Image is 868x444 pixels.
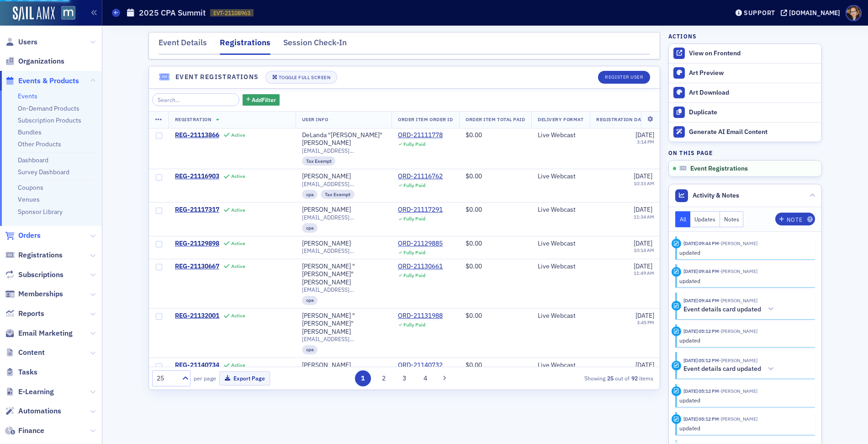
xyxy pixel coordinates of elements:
a: Events [18,92,37,100]
span: Add Filter [252,96,276,104]
div: ORD-21140732 [398,361,443,369]
span: REG-21130667 [175,262,219,271]
div: Fully Paid [403,182,425,188]
div: Tax Exempt [321,190,355,199]
div: Active [231,313,245,319]
div: Activity [672,301,681,310]
a: ORD-21129885 [398,240,443,248]
div: [PERSON_NAME] [302,240,351,248]
span: $0.00 [466,205,482,214]
span: $0.00 [466,239,482,247]
a: Subscriptions [5,270,64,280]
a: View on Frontend [669,44,821,63]
span: [EMAIL_ADDRESS][DOMAIN_NAME] [302,247,386,254]
span: Users [18,37,37,47]
div: Active [231,207,245,213]
div: Active [231,241,245,246]
span: Michelle Brown [719,357,757,364]
span: [EMAIL_ADDRESS][DOMAIN_NAME] [302,336,386,342]
a: Orders [5,230,41,241]
a: Content [5,348,45,358]
span: [DATE] [635,311,654,320]
button: Register User [598,71,650,84]
span: [EMAIL_ADDRESS][DOMAIN_NAME] [302,286,386,293]
span: Events & Products [18,76,79,86]
span: [DATE] [634,172,652,180]
span: REG-21129898 [175,240,219,248]
button: Export Page [219,371,270,385]
div: cpa [302,223,318,232]
div: Fully Paid [403,141,425,147]
span: Michelle Brown [719,240,757,246]
span: Orders [18,230,41,241]
a: ORD-21111778 [398,131,443,139]
div: [PERSON_NAME] "[PERSON_NAME]" [PERSON_NAME] [302,312,386,336]
span: REG-21116903 [175,172,219,181]
div: Fully Paid [403,250,425,256]
span: Michelle Brown [719,416,757,422]
a: Organizations [5,56,64,66]
div: Fully Paid [403,322,425,328]
span: REG-21132001 [175,312,219,320]
a: E-Learning [5,387,54,397]
a: ORD-21131988 [398,312,443,320]
div: Note [787,217,802,222]
a: Subscription Products [18,116,81,124]
a: Art Preview [669,64,821,83]
div: Generate AI Email Content [689,128,817,136]
div: Event Details [159,37,207,53]
a: Dashboard [18,156,48,164]
span: [DATE] [635,361,654,369]
time: 3:45 PM [637,319,654,326]
a: SailAMX [13,6,55,21]
div: 25 [157,374,177,383]
span: Michelle Brown [719,268,757,274]
div: Session Check-In [283,37,347,53]
span: Registrations [18,250,63,260]
div: Live Webcast [538,262,583,271]
div: Art Preview [689,69,817,77]
div: [PERSON_NAME] [302,206,351,214]
div: Art Download [689,89,817,97]
div: Showing out of items [493,374,654,382]
a: ORD-21130661 [398,262,443,271]
time: 3:14 PM [637,139,654,145]
a: REG-21117317Active [175,206,289,214]
button: Event details card updated [683,364,777,374]
span: Email Marketing [18,328,73,338]
div: cpa [302,345,318,354]
span: Michelle Brown [719,388,757,394]
div: Active [231,263,245,269]
div: Toggle Full Screen [279,75,330,80]
button: 2 [376,370,392,386]
a: ORD-21117291 [398,206,443,214]
span: $0.00 [466,361,482,369]
span: Automations [18,406,61,416]
span: [EMAIL_ADDRESS][DOMAIN_NAME] [302,147,386,154]
a: Memberships [5,289,63,299]
a: Survey Dashboard [18,168,69,176]
span: [DATE] [635,131,654,139]
button: 3 [397,370,413,386]
span: Subscriptions [18,270,64,280]
span: Order Item Order ID [398,116,453,123]
a: Art Download [669,83,821,102]
div: Active [231,173,245,179]
span: [EMAIL_ADDRESS][DOMAIN_NAME] [302,181,386,187]
div: updated [679,424,809,432]
div: [PERSON_NAME] [302,361,351,369]
h5: Event details card updated [683,365,761,373]
strong: 25 [605,374,615,382]
button: 4 [417,370,433,386]
strong: 92 [630,374,639,382]
span: Michelle Brown [719,328,757,334]
time: 11:34 AM [634,214,654,220]
div: Support [744,9,775,17]
div: Activity [672,361,681,370]
span: EVT-21108963 [213,9,250,17]
span: E-Learning [18,387,54,397]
